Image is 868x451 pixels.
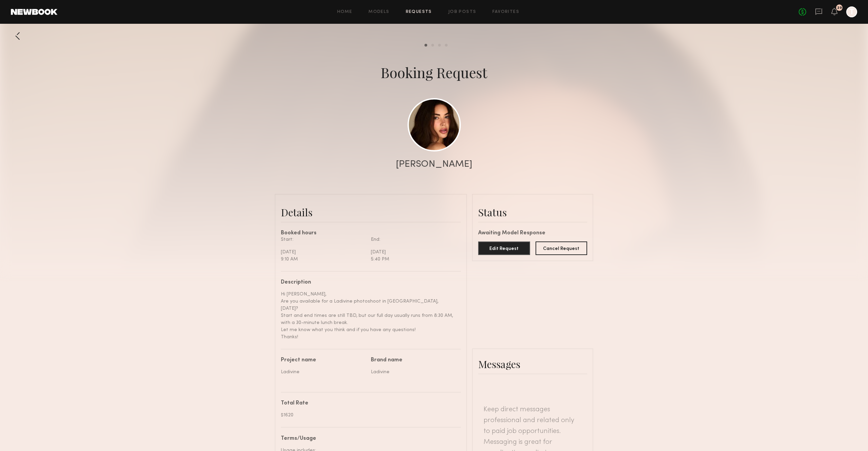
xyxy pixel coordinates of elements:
[381,63,487,82] div: Booking Request
[492,10,519,14] a: Favorites
[406,10,432,14] a: Requests
[478,205,587,219] div: Status
[337,10,352,14] a: Home
[281,249,366,256] div: [DATE]
[281,280,456,285] div: Description
[371,368,456,376] div: Ladivine
[281,256,366,263] div: 9:10 AM
[281,291,456,341] div: Hi [PERSON_NAME], Are you available for a Ladivine photoshoot in [GEOGRAPHIC_DATA], [DATE]? Start...
[281,358,366,363] div: Project name
[281,368,366,376] div: Ladivine
[281,401,456,406] div: Total Rate
[396,160,472,169] div: [PERSON_NAME]
[368,10,389,14] a: Models
[281,412,456,419] div: $1620
[478,357,587,371] div: Messages
[281,231,461,236] div: Booked hours
[478,231,587,236] div: Awaiting Model Response
[536,241,587,255] button: Cancel Request
[371,358,456,363] div: Brand name
[281,236,366,243] div: Start:
[478,241,530,255] button: Edit Request
[448,10,476,14] a: Job Posts
[837,6,842,10] div: 29
[371,256,456,263] div: 5:40 PM
[846,6,857,17] a: T
[371,249,456,256] div: [DATE]
[281,205,461,219] div: Details
[371,236,456,243] div: End:
[281,436,456,441] div: Terms/Usage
